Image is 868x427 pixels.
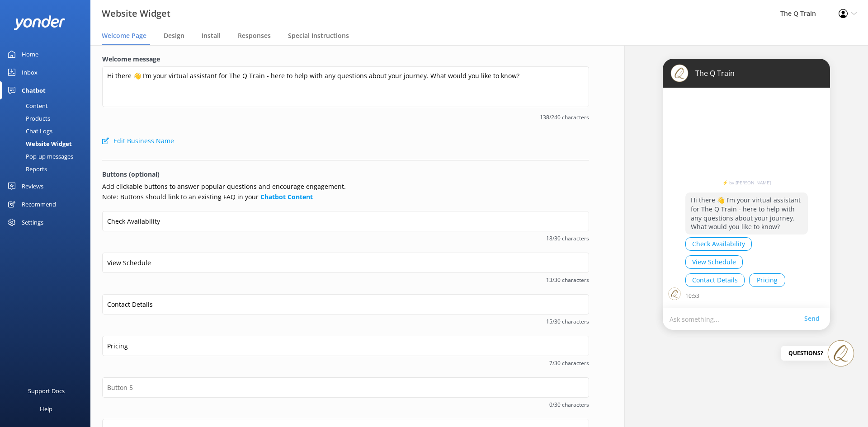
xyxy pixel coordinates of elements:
button: Contact Details [685,273,745,287]
a: Content [5,99,90,112]
div: Inbox [22,63,38,81]
div: Help [40,400,52,418]
span: Install [202,31,221,40]
a: Pop-up messages [5,150,90,163]
span: Special Instructions [288,31,349,40]
p: Ask something... [670,314,804,323]
span: 7/30 characters [102,359,589,367]
label: Welcome message [102,54,589,64]
span: 15/30 characters [102,317,589,326]
div: Content [5,99,48,112]
div: Settings [22,213,43,231]
a: Send [804,314,823,324]
p: Buttons (optional) [102,169,589,179]
input: Button 2 [102,253,589,273]
span: Welcome Page [102,31,146,40]
div: Recommend [22,195,56,213]
a: Reports [5,163,90,175]
span: 13/30 characters [102,276,589,284]
a: Website Widget [5,137,90,150]
span: 138/240 characters [102,113,589,122]
div: Reviews [22,177,43,195]
img: yonder-white-logo.png [14,15,66,30]
img: 694-1754273352.png [827,340,854,367]
span: 0/30 characters [102,400,589,409]
a: ⚡ by [PERSON_NAME] [685,180,808,185]
input: Button 5 [102,377,589,398]
p: Hi there 👋 I’m your virtual assistant for The Q Train - here to help with any questions about you... [685,192,808,234]
div: Support Docs [28,382,65,400]
textarea: Hi there 👋 I’m your virtual assistant for The Q Train - here to help with any questions about you... [102,66,589,107]
button: Check Availability [685,237,752,251]
div: Questions? [781,346,830,361]
img: chatbot-avatar [668,287,681,300]
div: Pop-up messages [5,150,73,163]
div: Reports [5,163,47,175]
h3: Website Widget [102,6,170,21]
img: chatbot-avatar [670,64,689,82]
button: Edit Business Name [102,132,174,150]
a: Chat Logs [5,125,90,137]
input: Button 1 [102,211,589,231]
div: Products [5,112,50,125]
div: Chatbot [22,81,46,99]
span: Responses [238,31,271,40]
span: 18/30 characters [102,234,589,243]
span: Design [164,31,184,40]
input: Button 4 [102,336,589,356]
a: Chatbot Content [260,192,313,201]
input: Button 3 [102,294,589,314]
button: Pricing [749,273,785,287]
div: Website Widget [5,137,72,150]
button: View Schedule [685,255,743,269]
p: The Q Train [689,68,735,78]
div: Home [22,45,38,63]
a: Products [5,112,90,125]
p: 10:53 [685,291,699,300]
div: Chat Logs [5,125,52,137]
p: Add clickable buttons to answer popular questions and encourage engagement. Note: Buttons should ... [102,182,589,202]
